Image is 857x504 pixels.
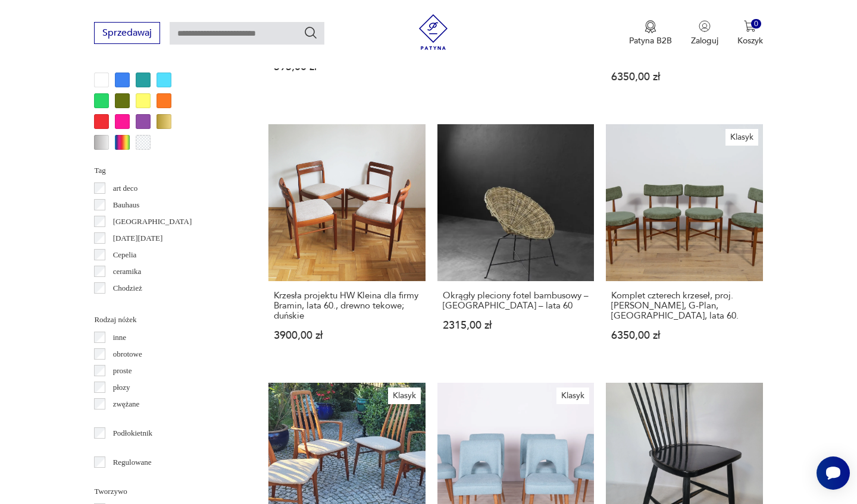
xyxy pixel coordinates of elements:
a: Sprzedawaj [94,30,160,38]
h3: Komplet czterech krzeseł, proj. [PERSON_NAME], G-Plan, [GEOGRAPHIC_DATA], lata 60. [611,291,757,321]
a: Ikona medaluPatyna B2B [629,20,672,46]
button: Patyna B2B [629,20,672,46]
h3: Krzesła projektu HW Kleina dla firmy Bramin, lata 60., drewno tekowe; duńskie [274,291,420,321]
p: 3900,00 zł [274,330,420,341]
p: Cepelia [113,248,137,262]
p: 6350,00 zł [611,330,757,341]
p: art deco [113,182,138,195]
button: Sprzedawaj [94,22,160,44]
button: Zaloguj [691,20,718,46]
p: Bauhaus [113,199,140,212]
img: Ikona koszyka [744,20,756,32]
p: 595,00 zł [274,62,420,72]
p: Chodzież [113,282,142,295]
p: 6350,00 zł [611,72,757,82]
img: Ikona medalu [645,20,656,33]
p: Ćmielów [113,298,142,311]
div: 0 [751,19,761,29]
h3: Okrągły pleciony fotel bambusowy – [GEOGRAPHIC_DATA] – lata 60 [443,291,589,311]
a: Krzesła projektu HW Kleina dla firmy Bramin, lata 60., drewno tekowe; duńskieKrzesła projektu HW ... [268,124,425,363]
iframe: Smartsupp widget button [817,456,850,490]
p: Podłokietnik [113,427,152,440]
p: [GEOGRAPHIC_DATA] [113,215,192,228]
a: Okrągły pleciony fotel bambusowy – Niemcy – lata 60Okrągły pleciony fotel bambusowy – [GEOGRAPHIC... [437,124,594,363]
p: 2315,00 zł [443,320,589,330]
p: obrotowe [113,348,142,361]
p: Regulowane [113,456,152,469]
a: KlasykKomplet czterech krzeseł, proj. I. Kofod-Larsen, G-Plan, Wielka Brytania, lata 60.Komplet c... [606,124,762,363]
img: Ikonka użytkownika [699,20,711,32]
p: płozy [113,381,130,394]
p: [DATE][DATE] [113,232,163,245]
p: Zaloguj [691,35,718,46]
p: proste [113,364,132,377]
p: ceramika [113,265,142,278]
p: inne [113,331,126,344]
p: zwężane [113,398,140,411]
button: 0Koszyk [737,20,763,46]
img: Patyna - sklep z meblami i dekoracjami vintage [415,14,451,50]
p: Patyna B2B [629,35,672,46]
p: Rodzaj nóżek [94,313,240,326]
p: Koszyk [737,35,763,46]
button: Szukaj [304,26,318,40]
p: Tag [94,164,240,177]
p: Tworzywo [94,485,240,498]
